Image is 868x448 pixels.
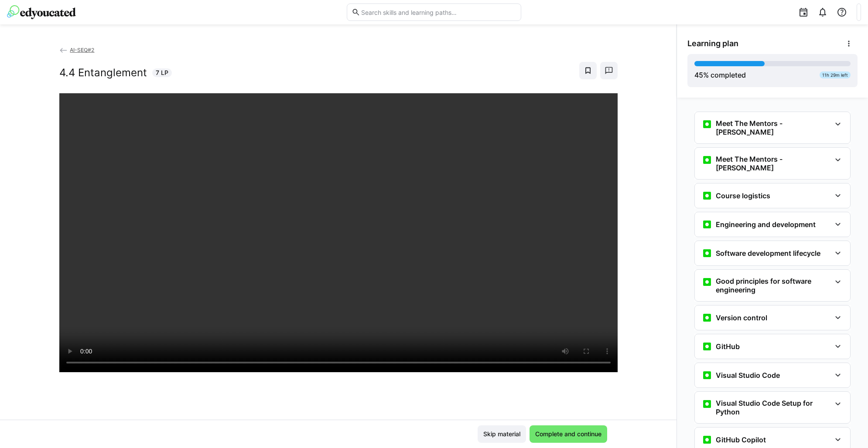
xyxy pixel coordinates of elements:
h3: GitHub Copilot [716,435,766,444]
input: Search skills and learning paths… [360,8,516,16]
div: 11h 29m left [820,71,851,78]
h3: Good principles for software engineering [716,277,831,294]
a: AI-SEQ#2 [59,47,95,53]
button: Complete and continue [530,425,607,443]
h3: GitHub [716,342,740,351]
h3: Course logistics [716,191,770,200]
h3: Visual Studio Code [716,371,780,380]
h2: 4.4 Entanglement [59,66,147,79]
span: AI-SEQ#2 [70,47,94,53]
h3: Visual Studio Code Setup for Python [716,399,831,416]
div: % completed [694,70,746,80]
h3: Meet The Mentors - [PERSON_NAME] [716,155,831,172]
span: Learning plan [687,39,738,48]
h3: Engineering and development [716,220,816,229]
button: Skip material [478,425,526,443]
span: Skip material [482,430,522,438]
span: Complete and continue [534,430,603,438]
h3: Version control [716,313,767,322]
span: 45 [694,71,703,79]
h3: Meet The Mentors - [PERSON_NAME] [716,119,831,136]
h3: Software development lifecycle [716,249,820,258]
span: 7 LP [156,68,168,77]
